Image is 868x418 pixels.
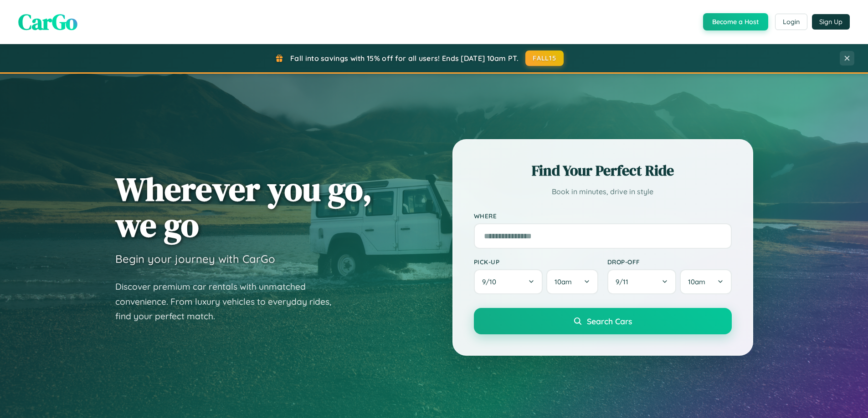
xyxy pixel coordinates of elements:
[812,14,850,30] button: Sign Up
[703,13,768,30] button: Become a Host
[607,269,677,294] button: 9/11
[587,316,632,326] span: Search Cars
[546,269,598,294] button: 10am
[775,14,807,30] button: Login
[115,279,343,324] p: Discover premium car rentals with unmatched convenience. From luxury vehicles to everyday rides, ...
[688,277,705,286] span: 10am
[115,171,372,243] h1: Wherever you go, we go
[474,308,732,334] button: Search Cars
[525,50,564,66] button: FALL15
[474,258,598,266] label: Pick-up
[616,277,633,286] span: 9 / 11
[555,277,572,286] span: 10am
[474,161,732,181] h2: Find Your Perfect Ride
[18,7,77,37] span: CarGo
[474,212,732,220] label: Where
[474,269,543,294] button: 9/10
[482,277,501,286] span: 9 / 10
[290,54,519,63] span: Fall into savings with 15% off for all users! Ends [DATE] 10am PT.
[607,258,732,266] label: Drop-off
[474,185,732,198] p: Book in minutes, drive in style
[680,269,731,294] button: 10am
[115,252,275,266] h3: Begin your journey with CarGo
